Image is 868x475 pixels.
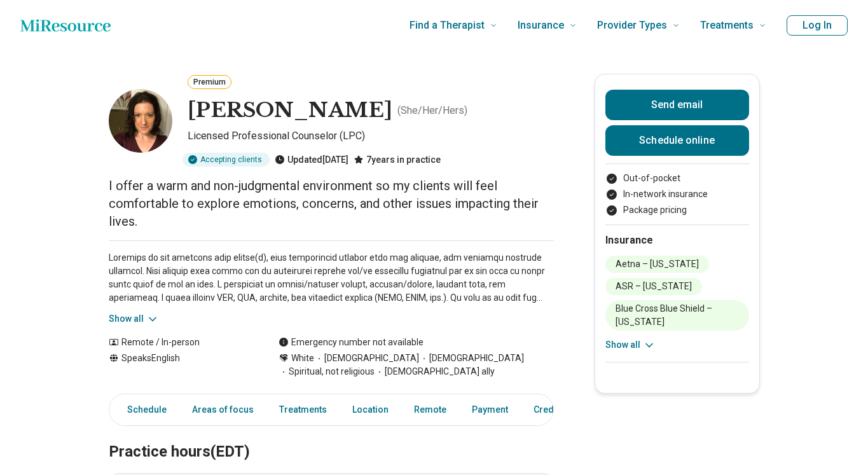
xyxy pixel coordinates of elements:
[109,411,554,463] h2: Practice hours (EDT)
[291,352,314,365] span: White
[397,103,467,118] p: ( She/Her/Hers )
[700,17,754,34] span: Treatments
[410,17,485,34] span: Find a Therapist
[20,13,111,38] a: Home page
[605,203,749,217] li: Package pricing
[605,300,749,331] li: Blue Cross Blue Shield – [US_STATE]
[526,397,589,423] a: Credentials
[354,153,441,167] div: 7 years in practice
[605,188,749,201] li: In-network insurance
[109,251,554,305] p: Loremips do sit ametcons adip elitse(d), eius temporincid utlabor etdo mag aliquae, adm veniamqu ...
[605,338,656,352] button: Show all
[112,397,174,423] a: Schedule
[605,256,709,273] li: Aetna – [US_STATE]
[406,397,454,423] a: Remote
[605,278,702,295] li: ASR – [US_STATE]
[787,15,848,36] button: Log In
[188,75,231,89] button: Premium
[188,128,554,148] p: Licensed Professional Counselor (LPC)
[345,397,396,423] a: Location
[279,365,375,378] span: Spiritual, not religious
[275,153,348,167] div: Updated [DATE]
[605,125,749,156] a: Schedule online
[597,17,667,34] span: Provider Types
[184,397,261,423] a: Areas of focus
[183,153,270,167] div: Accepting clients
[464,397,516,423] a: Payment
[605,172,749,217] ul: Payment options
[109,336,253,349] div: Remote / In-person
[109,312,159,326] button: Show all
[279,336,424,349] div: Emergency number not available
[109,352,253,378] div: Speaks English
[109,177,554,230] p: I offer a warm and non-judgmental environment so my clients will feel comfortable to explore emot...
[605,233,749,248] h2: Insurance
[605,172,749,185] li: Out-of-pocket
[605,90,749,120] button: Send email
[188,97,392,124] h1: [PERSON_NAME]
[314,352,419,365] span: [DEMOGRAPHIC_DATA]
[518,17,564,34] span: Insurance
[109,89,172,153] img: Nikki Moorman, Licensed Professional Counselor (LPC)
[272,397,334,423] a: Treatments
[419,352,524,365] span: [DEMOGRAPHIC_DATA]
[375,365,495,378] span: [DEMOGRAPHIC_DATA] ally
